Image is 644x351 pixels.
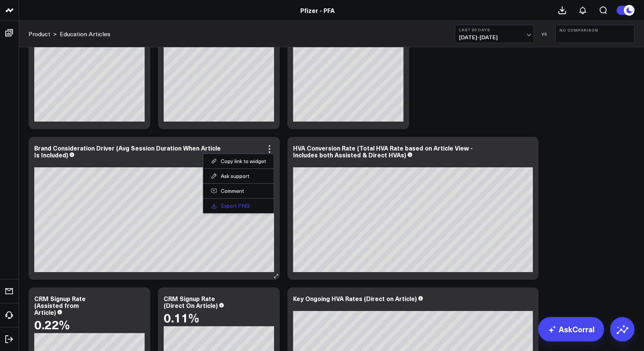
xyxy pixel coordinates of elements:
[34,144,221,159] div: Brand Consideration Driver (Avg Session Duration When Article Is Included)
[293,144,473,159] div: HVA Conversion Rate (Total HVA Rate based on Article View - Includes both Assisted & Direct HVAs)
[211,158,266,165] button: Copy link to widget
[300,6,335,14] a: Pfizer - PFA
[211,188,266,194] button: Comment
[211,202,266,209] a: Export PNG
[538,32,552,36] div: VS
[560,28,630,32] b: No Comparison
[455,25,534,43] button: Last 30 Days[DATE]-[DATE]
[34,317,70,331] div: 0.22%
[459,27,530,32] b: Last 30 Days
[164,294,218,309] div: CRM Signup Rate (Direct On Article)
[29,30,57,38] div: >
[29,30,50,38] a: Product
[459,34,530,40] span: [DATE] - [DATE]
[211,173,266,180] button: Ask support
[34,294,86,316] div: CRM Signup Rate (Assisted from Article)
[555,25,634,43] button: No Comparison
[538,317,604,341] a: AskCorral
[60,30,110,38] a: Education Articles
[293,294,417,303] div: Key Ongoing HVA Rates (Direct on Article)
[164,311,199,324] div: 0.11%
